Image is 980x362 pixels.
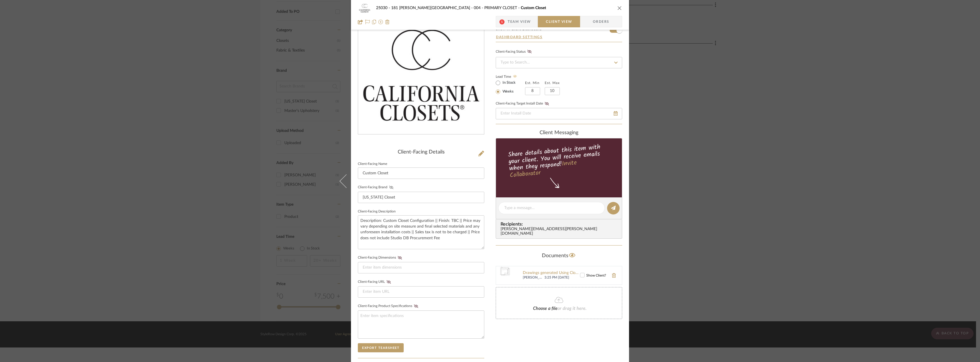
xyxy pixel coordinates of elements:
[358,12,484,133] div: 0
[385,20,390,24] img: Remove from project
[523,275,543,280] span: [PERSON_NAME]
[358,286,484,298] input: Enter item URL
[501,222,620,227] span: Recipients:
[358,262,484,273] input: Enter item dimensions
[523,271,580,275] a: Drawings generated Using ClosetCADPro [DOMAIN_NAME] www.closetcad.net.pdf
[358,192,484,203] input: Enter Client-Facing Brand
[496,49,533,55] div: Client-Facing Status
[496,102,551,106] label: Client-Facing Target Install Date
[358,2,371,14] img: 9462631d-49fd-4233-809e-5b0d2ff9c931_48x40.jpg
[501,80,516,85] label: In Stock
[376,6,474,10] span: 25030 - 181 [PERSON_NAME][GEOGRAPHIC_DATA]
[546,16,572,27] span: Client View
[499,19,505,24] span: 1
[495,142,623,180] div: Share details about this item with your client. You will receive emails when they respond!
[496,108,622,119] input: Enter Install Date
[358,163,387,165] label: Client-Facing Name
[496,57,622,68] input: Type to Search…
[617,5,622,11] button: close
[496,34,543,40] button: Dashboard Settings
[358,304,420,308] label: Client-Facing Product Specifications
[525,81,540,85] label: Est. Min
[358,256,404,260] label: Client-Facing Dimensions
[396,256,404,260] button: Client-Facing Dimensions
[358,280,393,284] label: Client-Facing URL
[543,102,551,106] button: Client-Facing Target Install Date
[511,74,519,79] button: Lead Time
[508,16,531,27] span: Team View
[358,210,396,213] label: Client-Facing Description
[544,275,580,280] span: 3:25 PM [DATE]
[358,149,484,156] div: Client-Facing Details
[496,79,525,95] mat-radio-group: Select item type
[521,6,546,10] span: Custom Closet
[533,306,558,311] span: Choose a file
[387,185,395,189] button: Client-Facing Brand
[501,227,620,236] div: [PERSON_NAME][EMAIL_ADDRESS][PERSON_NAME][DOMAIN_NAME]
[358,185,395,189] label: Client-Facing Brand
[496,266,514,285] img: Drawings generated Using ClosetCADPro www.3dcadsoft.com www.closetcad.net.pdf
[545,81,560,85] label: Est. Max
[496,251,622,260] div: Documents
[496,74,525,79] label: Lead Time
[558,306,587,311] span: or drag it here.
[586,274,606,277] span: Show Client?
[358,12,484,133] img: 9462631d-49fd-4233-809e-5b0d2ff9c931_436x436.jpg
[385,280,393,284] button: Client-Facing URL
[587,16,616,27] span: Orders
[412,304,420,308] button: Client-Facing Product Specifications
[474,6,521,10] span: 004 - PRIMARY CLOSET
[496,130,622,136] div: client Messaging
[358,343,404,352] button: Export Tearsheet
[358,167,484,179] input: Enter Client-Facing Item Name
[501,89,514,94] label: Weeks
